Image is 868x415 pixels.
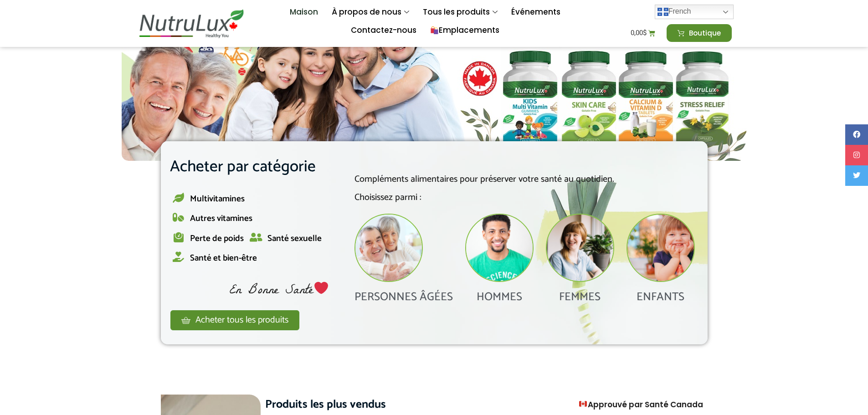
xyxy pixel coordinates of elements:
[354,190,421,205] font: Choisissez parmi :
[620,24,667,42] a: 0,00$
[190,192,245,206] font: Multivitamines
[423,6,490,17] font: Tous les produits
[423,21,506,40] a: Emplacements
[265,395,386,414] font: Produits les plus vendus
[170,154,316,180] font: Acheter par catégorie
[190,211,252,225] font: Autres vitamines
[354,172,614,187] font: Compléments alimentaires pour préserver votre santé au quotidien.
[579,400,587,408] img: 🇨🇦
[267,231,322,246] font: Santé sexuelle
[657,6,668,17] img: fr
[174,193,245,213] a: Multivitamines
[332,6,401,17] font: À propos de nous
[667,24,732,42] a: Boutique
[511,6,560,17] font: Événements
[351,25,416,36] font: Contactez-nous
[325,3,416,21] a: À propos de nous
[477,287,522,307] a: HOMMES
[251,232,322,252] a: Santé sexuelle
[174,232,244,252] a: Perte de poids
[439,25,499,36] font: Emplacements
[170,310,300,331] a: Acheter tous les produits
[431,26,438,34] img: 🛍️
[631,29,643,37] font: 0,00
[290,6,318,17] font: Maison
[655,5,734,19] a: French
[504,3,567,21] a: Événements
[230,279,313,304] font: En bonne santé
[354,287,453,307] a: PERSONNES ÂGÉES
[174,212,252,232] a: Autres vitamines
[283,3,325,21] a: Maison
[195,313,288,328] font: Acheter tous les produits
[588,399,703,410] font: Approuvé par Santé Canada
[190,231,244,246] font: Perte de poids
[190,251,257,265] font: Santé et bien-être
[559,287,601,307] a: FEMMES
[314,281,328,295] img: ❤️
[689,28,721,38] font: Boutique
[174,252,257,272] a: Santé et bien-être
[416,3,504,21] a: Tous les produits
[344,21,423,40] a: Contactez-nous
[643,29,647,37] font: $
[637,287,684,307] a: ENFANTS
